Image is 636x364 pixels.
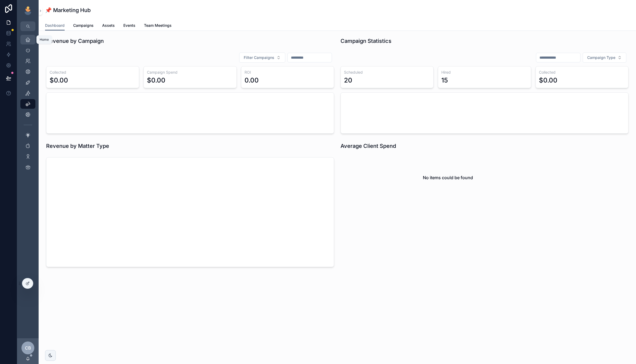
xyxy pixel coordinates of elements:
div: 0.00 [245,76,259,85]
span: Events [123,23,135,28]
a: Campaigns [73,21,94,31]
div: Home [40,37,49,42]
div: $0.00 [147,76,165,85]
h3: ROI [245,70,331,75]
span: Team Meetings [144,23,172,28]
a: Team Meetings [144,21,172,31]
a: Assets [102,21,115,31]
span: Filter Campaigns [244,55,274,60]
span: Dashboard [45,23,65,28]
span: Campaigns [73,23,94,28]
span: Assets [102,23,115,28]
div: chart [50,161,331,264]
div: 20 [344,76,352,85]
h1: Revenue by Campaign [46,37,104,45]
a: Events [123,21,135,31]
button: Select Button [583,52,626,63]
h1: Average Client Spend [341,142,396,150]
div: $0.00 [539,76,557,85]
img: App logo [24,6,32,15]
h3: Hired [441,70,527,75]
span: CB [25,345,31,351]
h3: Campaign Spend [147,70,233,75]
button: Select Button [239,52,285,63]
div: $0.00 [50,76,68,85]
a: Dashboard [45,21,65,31]
div: 15 [441,76,448,85]
h1: 📌 Marketing Hub [45,6,91,14]
h1: Revenue by Matter Type [46,142,109,150]
h3: Collected [50,70,136,75]
div: scrollable content [17,31,39,179]
h3: Collected [539,70,625,75]
h2: No items could be found [423,174,473,181]
span: Campaign Type [587,55,615,60]
h3: Scheduled [344,70,430,75]
h1: Campaign Statistics [341,37,391,45]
